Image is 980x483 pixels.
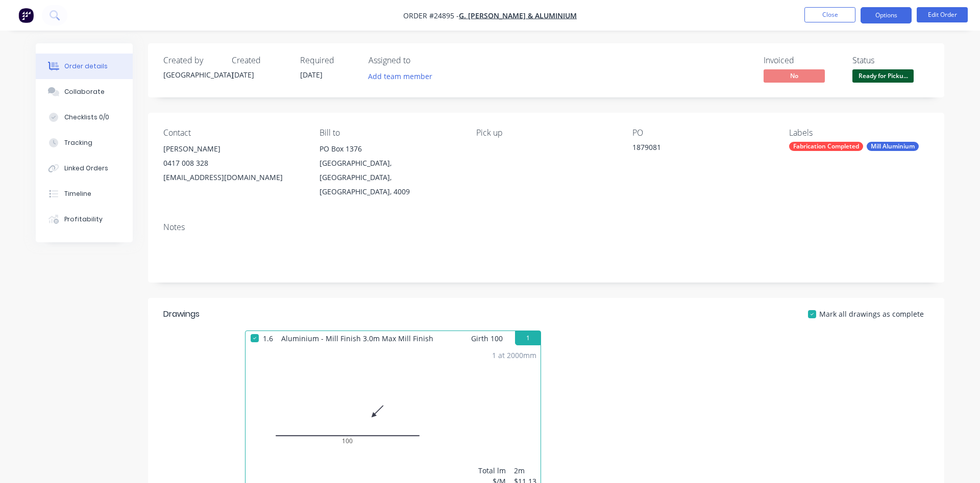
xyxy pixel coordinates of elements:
button: Collaborate [36,79,133,105]
div: Order details [64,62,108,71]
button: Order details [36,54,133,79]
div: Labels [789,128,929,138]
div: Bill to [320,128,459,138]
button: Tracking [36,130,133,156]
button: Add team member [363,69,438,83]
button: Edit Order [917,7,968,22]
span: Mark all drawings as complete [819,309,924,319]
div: Drawings [163,308,200,320]
div: Fabrication Completed [789,142,863,151]
div: 2m [514,465,536,476]
div: Created by [163,56,219,65]
button: Add team member [369,69,438,83]
button: Profitability [36,207,133,232]
div: Mill Aluminium [867,142,919,151]
div: Pick up [476,128,616,138]
div: PO Box 1376 [320,142,459,156]
button: Timeline [36,181,133,207]
a: G. [PERSON_NAME] & Aluminium [459,11,577,20]
div: [PERSON_NAME] [163,142,303,156]
div: Profitability [64,215,103,224]
div: [GEOGRAPHIC_DATA], [GEOGRAPHIC_DATA], [GEOGRAPHIC_DATA], 4009 [320,156,459,199]
div: Contact [163,128,303,138]
button: Ready for Picku... [852,69,914,85]
button: Close [804,7,855,22]
div: Created [232,56,288,65]
div: Collaborate [64,87,105,96]
div: 1 at 2000mm [492,350,536,361]
div: Status [852,56,929,65]
div: 0417 008 328 [163,156,303,170]
div: PO [632,128,772,138]
div: Timeline [64,189,91,198]
div: Checklists 0/0 [64,113,109,122]
div: 1879081 [632,142,760,156]
div: Assigned to [369,56,471,65]
div: Total lm [478,465,506,476]
div: [PERSON_NAME]0417 008 328[EMAIL_ADDRESS][DOMAIN_NAME] [163,142,303,185]
span: Ready for Picku... [852,69,914,82]
span: 1.6 [259,331,277,346]
button: Checklists 0/0 [36,105,133,130]
div: Invoiced [764,56,840,65]
div: [GEOGRAPHIC_DATA] [163,69,219,80]
div: Tracking [64,138,92,147]
span: Aluminium - Mill Finish 3.0m Max Mill Finish [277,331,437,346]
span: Order #24895 - [403,11,459,20]
button: Options [861,7,912,23]
button: 1 [515,331,541,345]
div: Notes [163,222,929,232]
span: No [764,69,825,82]
div: Linked Orders [64,164,108,173]
img: Factory [18,8,34,23]
button: Linked Orders [36,156,133,181]
span: [DATE] [300,70,323,80]
div: PO Box 1376[GEOGRAPHIC_DATA], [GEOGRAPHIC_DATA], [GEOGRAPHIC_DATA], 4009 [320,142,459,199]
div: [EMAIL_ADDRESS][DOMAIN_NAME] [163,170,303,185]
span: Girth 100 [471,331,503,346]
div: Required [300,56,356,65]
span: [DATE] [232,70,254,80]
